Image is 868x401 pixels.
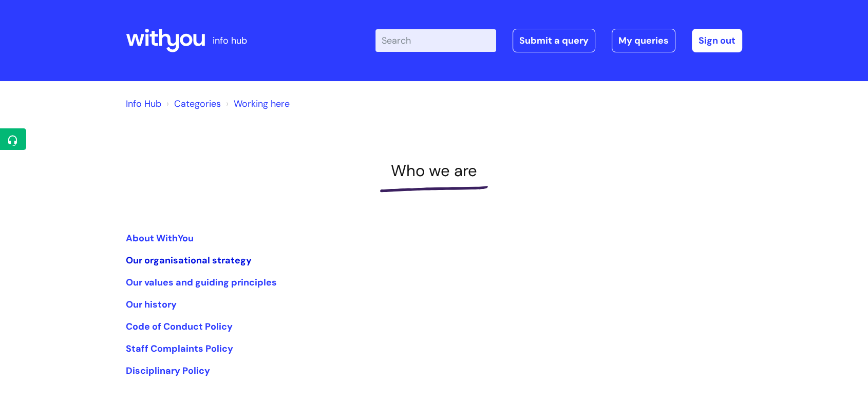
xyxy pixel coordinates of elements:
a: Our history [126,298,177,311]
a: Code of Conduct Policy [126,320,233,333]
a: Sign out [692,29,742,52]
a: Our values and guiding principles [126,276,277,289]
a: Working here [234,98,290,110]
a: About WithYou [126,232,194,244]
a: Submit a query [513,29,595,52]
div: | - [375,29,742,52]
li: Working here [223,96,290,112]
a: My queries [612,29,675,52]
h1: Who we are [126,161,742,180]
a: Disciplinary Policy [126,365,210,377]
li: Solution home [164,96,221,112]
a: Categories [174,98,221,110]
a: Our organisational strategy [126,254,252,266]
input: Search [375,29,496,52]
a: Staff Complaints Policy [126,342,233,355]
p: info hub [213,32,247,49]
a: Info Hub [126,98,161,110]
